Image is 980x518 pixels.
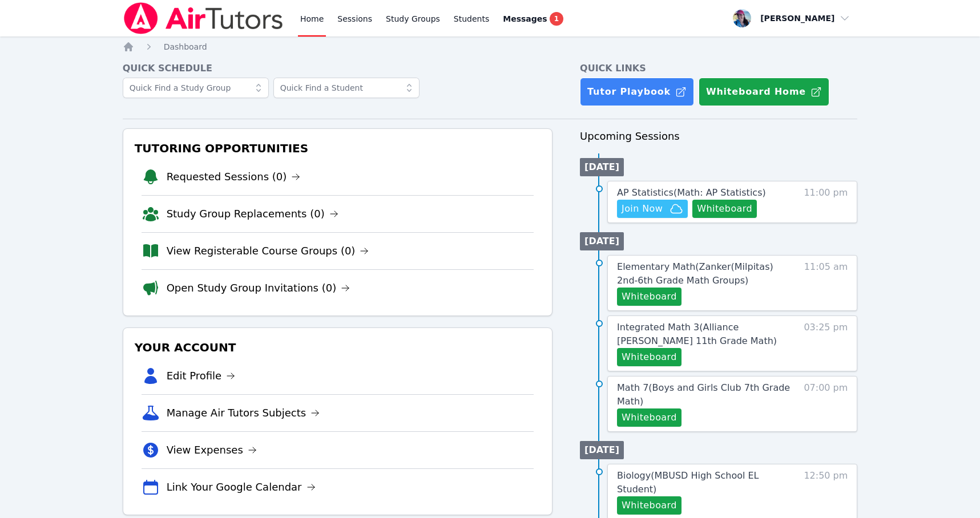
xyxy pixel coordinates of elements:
button: Whiteboard [617,288,681,306]
h3: Upcoming Sessions [580,128,857,144]
a: Study Group Replacements (0) [167,206,338,222]
span: Integrated Math 3 ( Alliance [PERSON_NAME] 11th Grade Math ) [617,322,777,346]
a: Dashboard [164,41,207,52]
a: AP Statistics(Math: AP Statistics) [617,186,766,200]
a: Integrated Math 3(Alliance [PERSON_NAME] 11th Grade Math) [617,321,790,348]
button: Whiteboard [617,408,681,427]
span: Messages [503,13,547,25]
span: Biology ( MBUSD High School EL Student ) [617,470,759,495]
span: AP Statistics ( Math: AP Statistics ) [617,187,766,198]
nav: Breadcrumb [123,41,858,52]
span: Dashboard [164,42,207,51]
li: [DATE] [580,441,624,459]
li: [DATE] [580,232,624,250]
span: 07:00 pm [804,381,848,427]
a: Math 7(Boys and Girls Club 7th Grade Math) [617,381,790,408]
button: Whiteboard [617,348,681,366]
span: Join Now [622,202,663,216]
a: Requested Sessions (0) [167,169,301,185]
li: [DATE] [580,158,624,176]
button: Whiteboard [617,496,681,515]
a: View Expenses [167,442,257,458]
h3: Tutoring Opportunities [132,138,543,159]
span: Elementary Math ( Zanker(Milpitas) 2nd-6th Grade Math Groups ) [617,261,773,286]
button: Whiteboard Home [699,78,829,106]
span: 03:25 pm [804,321,848,366]
input: Quick Find a Study Group [123,78,269,98]
span: 1 [550,12,563,26]
a: Manage Air Tutors Subjects [167,405,320,421]
a: Biology(MBUSD High School EL Student) [617,469,790,496]
span: 11:05 am [804,260,848,306]
button: Join Now [617,200,688,218]
a: View Registerable Course Groups (0) [167,243,369,259]
a: Elementary Math(Zanker(Milpitas) 2nd-6th Grade Math Groups) [617,260,790,288]
button: Whiteboard [692,200,757,218]
h3: Your Account [132,337,543,358]
span: 11:00 pm [804,186,848,218]
h4: Quick Schedule [123,62,552,75]
span: Math 7 ( Boys and Girls Club 7th Grade Math ) [617,382,790,407]
a: Link Your Google Calendar [167,479,316,495]
span: 12:50 pm [804,469,848,515]
a: Edit Profile [167,368,236,384]
h4: Quick Links [580,62,857,75]
a: Open Study Group Invitations (0) [167,280,350,296]
img: Air Tutors [123,2,284,34]
input: Quick Find a Student [273,78,420,98]
a: Tutor Playbook [580,78,694,106]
